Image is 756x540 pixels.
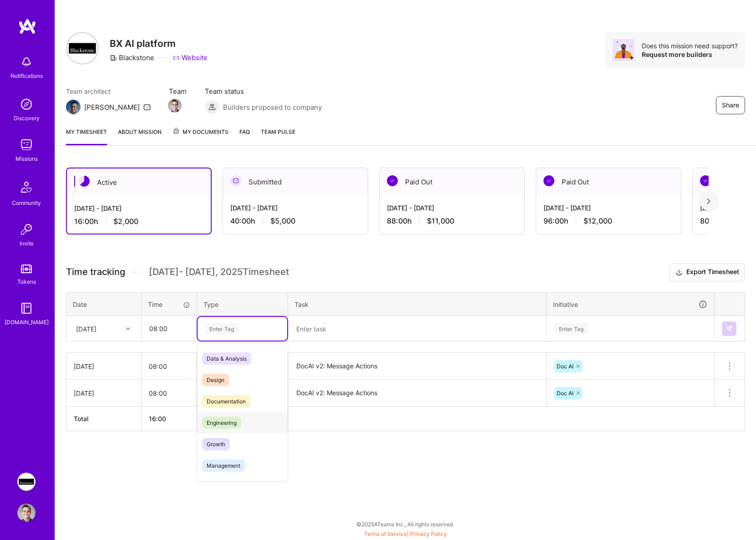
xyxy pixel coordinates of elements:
th: Date [66,292,142,316]
div: [DATE] [74,362,134,371]
th: Type [197,292,288,316]
img: Submitted [230,175,241,186]
img: right [707,198,710,204]
div: Time [148,300,190,309]
div: 40:00 h [230,216,360,226]
span: Growth [202,438,230,450]
img: teamwork [17,136,36,154]
div: 96:00 h [543,216,674,226]
span: Data & Analysis [202,352,251,365]
img: Submit [726,325,733,332]
span: Documentation [202,395,250,408]
div: Does this mission need support? [642,41,738,50]
span: $12,000 [583,216,612,226]
h3: BX AI platform [110,38,208,49]
div: [DATE] - [DATE] [543,203,674,213]
div: Blackstone [110,53,154,62]
img: Paid Out [387,175,398,186]
div: Active [67,168,211,196]
th: Total [66,407,142,431]
img: Team Member Avatar [168,99,182,112]
div: Tokens [17,277,36,286]
a: Team Pulse [261,127,295,145]
div: Paid Out [380,168,524,196]
div: [DATE] - [DATE] [230,203,360,213]
span: My Documents [173,127,228,137]
span: Time tracking [66,266,125,278]
th: 16:00 [142,407,197,431]
i: icon CompanyGray [110,54,117,61]
input: HH:MM [142,381,197,405]
img: Builders proposed to company [205,100,219,114]
a: Website [173,53,208,62]
img: bell [17,53,36,71]
span: Design [202,374,229,386]
div: Request more builders [642,50,738,59]
img: Company Logo [66,32,99,65]
i: icon Download [675,268,683,277]
div: [DOMAIN_NAME] [5,317,49,327]
img: Team Architect [66,100,81,114]
input: HH:MM [142,316,196,341]
input: HH:MM [142,354,197,378]
button: Export Timesheet [670,263,745,281]
span: Team status [205,87,322,96]
span: $5,000 [270,216,295,226]
a: User Avatar [15,504,38,522]
div: [DATE] - [DATE] [387,203,517,213]
div: Discovery [14,113,40,123]
span: $2,000 [113,217,138,226]
a: My Documents [173,127,228,145]
span: | [364,530,447,537]
a: Team Member Avatar [169,98,181,113]
img: Active [79,176,90,187]
a: About Mission [118,127,162,145]
a: FAQ [239,127,250,145]
div: © 2025 ATeams Inc., All rights reserved. [55,513,756,535]
img: logo [18,18,36,35]
span: Team architect [66,87,151,96]
div: 88:00 h [387,216,517,226]
a: Terms of Service [364,530,407,537]
div: 16:00 h [74,217,203,226]
textarea: DocAI v2: Message Actions [289,354,545,379]
img: Avatar [613,39,634,61]
a: My timesheet [66,127,107,145]
span: Builders proposed to company [223,102,322,112]
a: Privacy Policy [410,530,447,537]
i: icon Chevron [126,326,130,331]
img: Invite [17,220,36,239]
th: Task [288,292,547,316]
div: Missions [15,154,38,163]
span: Doc AI [557,390,573,397]
div: Invite [20,239,34,248]
button: Share [716,96,745,114]
div: Initiative [553,299,708,310]
img: guide book [17,299,36,317]
div: Enter Tag [205,321,238,336]
span: Engineering [202,417,241,429]
img: discovery [17,95,36,113]
img: User Avatar [17,504,36,522]
span: $11,000 [427,216,454,226]
span: [DATE] - [DATE] , 2025 Timesheet [149,266,289,278]
img: Blackstone: BX AI platform [17,473,36,491]
div: [DATE] [76,324,96,333]
span: Doc AI [557,363,573,370]
a: Blackstone: BX AI platform [15,473,38,491]
img: tokens [21,265,32,273]
div: Community [12,198,41,208]
div: Paid Out [536,168,681,196]
span: Management [202,459,245,472]
img: Paid Out [700,175,711,186]
img: Community [15,176,37,198]
div: [PERSON_NAME] [84,102,140,112]
div: [DATE] - [DATE] [74,204,203,213]
div: Submitted [223,168,368,196]
textarea: DocAI v2: Message Actions [289,381,545,406]
div: Notifications [10,71,43,81]
div: Enter Tag [554,321,588,336]
span: Team Pulse [261,128,295,135]
span: Team [169,87,187,96]
i: icon Mail [143,103,151,111]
